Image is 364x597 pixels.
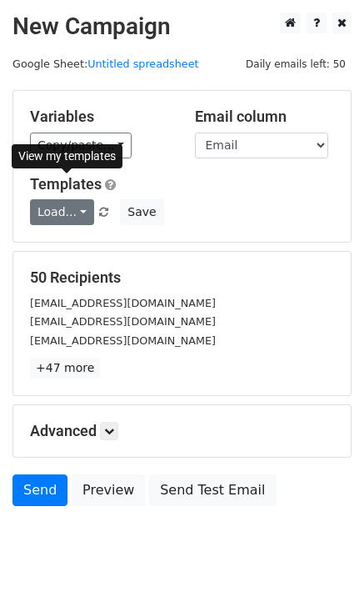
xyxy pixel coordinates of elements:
[30,133,132,158] a: Copy/paste...
[87,58,198,70] a: Untitled spreadsheet
[120,199,163,225] button: Save
[240,55,352,73] span: Daily emails left: 50
[30,108,170,126] h5: Variables
[30,315,216,328] small: [EMAIL_ADDRESS][DOMAIN_NAME]
[72,474,145,506] a: Preview
[240,58,352,70] a: Daily emails left: 50
[195,108,335,126] h5: Email column
[12,13,352,41] h2: New Campaign
[30,334,216,347] small: [EMAIL_ADDRESS][DOMAIN_NAME]
[30,422,334,440] h5: Advanced
[30,358,100,379] a: +47 more
[12,58,199,70] small: Google Sheet:
[149,474,276,506] a: Send Test Email
[12,474,67,506] a: Send
[30,175,102,193] a: Templates
[30,199,94,225] a: Load...
[30,297,216,309] small: [EMAIL_ADDRESS][DOMAIN_NAME]
[30,268,334,287] h5: 50 Recipients
[12,144,122,168] div: View my templates
[281,517,364,597] iframe: Chat Widget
